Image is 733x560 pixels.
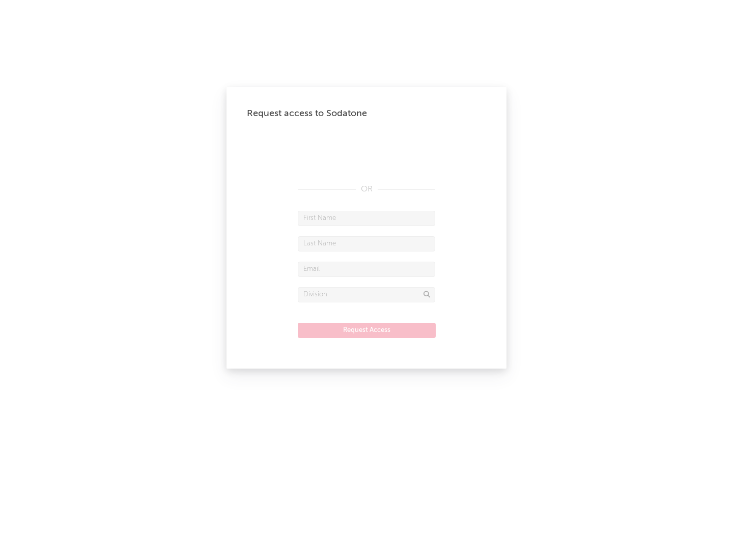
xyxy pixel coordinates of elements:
input: Division [298,287,435,302]
div: OR [298,183,435,195]
button: Request Access [298,323,436,338]
input: First Name [298,211,435,226]
input: Last Name [298,236,435,251]
input: Email [298,262,435,277]
div: Request access to Sodatone [247,107,486,120]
